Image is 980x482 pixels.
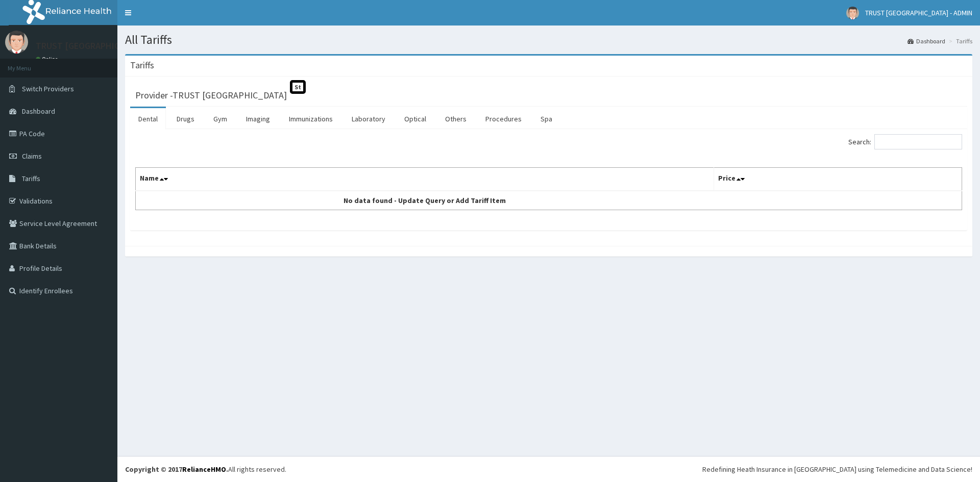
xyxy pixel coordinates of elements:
[437,108,475,130] a: Others
[125,465,228,474] strong: Copyright © 2017 .
[182,465,226,474] a: RelianceHMO
[22,107,55,116] span: Dashboard
[130,61,154,70] h3: Tariffs
[865,8,972,17] span: TRUST [GEOGRAPHIC_DATA] - ADMIN
[908,37,945,45] a: Dashboard
[946,37,972,45] li: Tariffs
[135,91,287,100] h3: Provider - TRUST [GEOGRAPHIC_DATA]
[117,456,980,482] footer: All rights reserved.
[290,80,306,94] span: St
[125,33,972,46] h1: All Tariffs
[396,108,434,130] a: Optical
[238,108,278,130] a: Imaging
[36,41,182,50] p: TRUST [GEOGRAPHIC_DATA] - ADMIN
[532,108,560,130] a: Spa
[136,191,714,210] td: No data found - Update Query or Add Tariff Item
[874,134,962,149] input: Search:
[130,108,166,130] a: Dental
[848,134,962,149] label: Search:
[22,151,42,161] span: Claims
[5,31,28,54] img: User Image
[168,108,203,130] a: Drugs
[477,108,530,130] a: Procedures
[846,7,859,19] img: User Image
[714,168,962,191] th: Price
[702,464,972,474] div: Redefining Heath Insurance in [GEOGRAPHIC_DATA] using Telemedicine and Data Science!
[281,108,341,130] a: Immunizations
[205,108,235,130] a: Gym
[36,56,60,63] a: Online
[136,168,714,191] th: Name
[22,174,40,183] span: Tariffs
[344,108,394,130] a: Laboratory
[22,84,74,93] span: Switch Providers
